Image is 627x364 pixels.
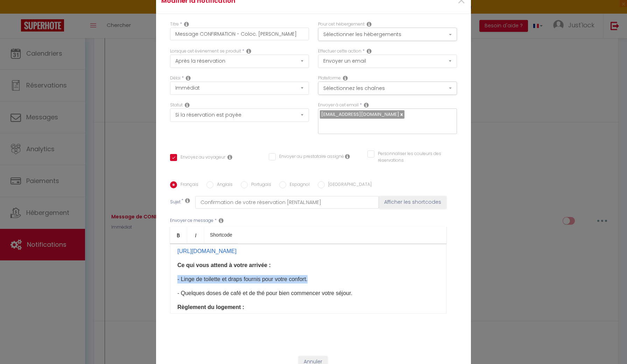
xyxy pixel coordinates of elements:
span: [EMAIL_ADDRESS][DOMAIN_NAME] [321,111,399,118]
b: Ce qui vous attend à votre arrivée : [177,262,271,268]
label: Portugais [248,181,271,189]
iframe: Chat [597,332,622,359]
i: This Rental [367,21,372,27]
button: Sélectionner les hébergements [318,28,457,41]
i: Recipient [364,102,369,108]
i: Envoyer au voyageur [227,154,232,160]
label: Sujet [170,199,181,206]
i: Action Time [186,75,191,81]
i: Title [184,21,189,27]
i: Action Type [367,48,372,54]
button: Sélectionnez les chaînes [318,82,457,95]
label: Statut [170,102,183,108]
label: Délai [170,75,181,82]
label: Espagnol [286,181,310,189]
p: ​ [177,247,439,255]
a: Bold [170,226,187,243]
a: [URL][DOMAIN_NAME] [177,248,237,254]
i: Action Channel [343,75,348,81]
label: Plateforme [318,75,341,82]
button: Afficher les shortcodes [379,196,446,209]
label: Titre [170,21,179,28]
a: Italic [187,226,204,243]
label: Anglais [213,181,233,189]
label: Envoyer à cet email [318,102,359,108]
label: Envoyer ce message [170,217,213,224]
i: Event Occur [246,48,251,54]
strong: Règlement du logement : [177,304,244,310]
i: Booking status [185,102,190,108]
i: Envoyer au prestataire si il est assigné [345,154,350,159]
label: Lorsque cet événement se produit [170,48,241,55]
label: Français [177,181,198,189]
p: - Quelques doses de café et de thé pour bien commencer votre séjour. [177,289,439,297]
label: Pour cet hébergement [318,21,365,28]
i: Message [219,218,224,223]
p: - Linge de toilette et draps fournis pour votre confort. [177,275,439,283]
label: Effectuer cette action [318,48,361,55]
button: Ouvrir le widget de chat LiveChat [6,3,27,24]
label: [GEOGRAPHIC_DATA] [325,181,372,189]
a: Shortcode [204,226,238,243]
i: Subject [185,198,190,203]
